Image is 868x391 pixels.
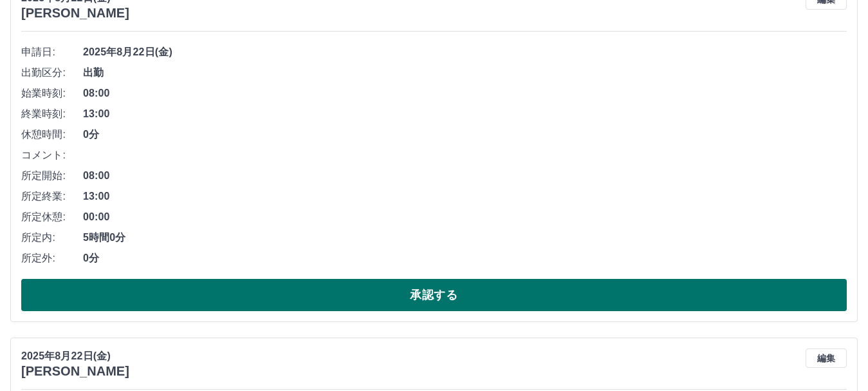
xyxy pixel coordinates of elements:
[21,65,83,81] span: 出勤区分:
[21,348,129,364] p: 2025年8月22日(金)
[83,189,847,204] span: 13:00
[83,44,847,60] span: 2025年8月22日(金)
[21,279,847,311] button: 承認する
[83,251,847,266] span: 0分
[83,106,847,122] span: 13:00
[21,148,83,163] span: コメント:
[83,168,847,184] span: 08:00
[21,86,83,101] span: 始業時刻:
[21,209,83,225] span: 所定休憩:
[21,251,83,266] span: 所定外:
[83,127,847,142] span: 0分
[21,106,83,122] span: 終業時刻:
[83,86,847,101] span: 08:00
[21,6,129,21] h3: [PERSON_NAME]
[83,230,847,245] span: 5時間0分
[21,230,83,245] span: 所定内:
[806,348,847,368] button: 編集
[83,65,847,81] span: 出勤
[21,127,83,142] span: 休憩時間:
[21,364,129,379] h3: [PERSON_NAME]
[83,209,847,225] span: 00:00
[21,189,83,204] span: 所定終業:
[21,168,83,184] span: 所定開始:
[21,44,83,60] span: 申請日:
